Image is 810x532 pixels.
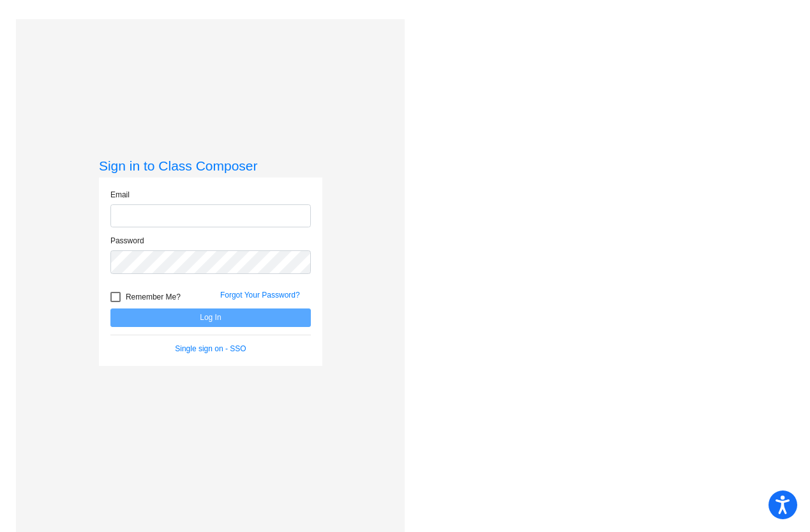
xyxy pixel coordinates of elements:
[220,291,300,300] a: Forgot Your Password?
[110,235,144,247] label: Password
[110,308,311,327] button: Log In
[99,158,322,174] h3: Sign in to Class Composer
[175,344,246,353] a: Single sign on - SSO
[110,189,130,201] label: Email
[126,289,181,305] span: Remember Me?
